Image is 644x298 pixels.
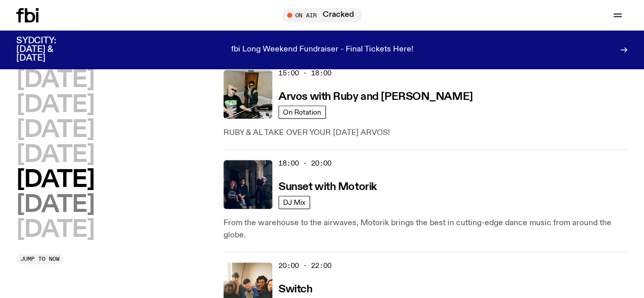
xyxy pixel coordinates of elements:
h3: Sunset with Motorik [278,182,377,193]
p: fbi Long Weekend Fundraiser - Final Tickets Here! [231,45,413,55]
a: DJ Mix [278,196,310,209]
a: Arvos with Ruby and [PERSON_NAME] [278,90,472,102]
h3: Arvos with Ruby and [PERSON_NAME] [278,92,472,102]
button: [DATE] [16,194,94,216]
a: On Rotation [278,105,326,119]
h3: Switch [278,284,312,295]
button: [DATE] [16,119,94,142]
h3: SYDCITY: [DATE] & [DATE] [16,37,81,63]
button: [DATE] [16,144,94,167]
button: Jump to now [16,254,64,264]
a: Switch [278,282,312,295]
p: RUBY & AL TAKE OVER YOUR [DATE] ARVOS! [223,127,628,139]
span: 15:00 - 18:00 [278,68,331,78]
button: [DATE] [16,69,94,92]
button: On AirCracked [282,8,362,22]
span: 18:00 - 20:00 [278,158,331,168]
a: Sunset with Motorik [278,180,377,193]
img: Ruby wears a Collarbones t shirt and pretends to play the DJ decks, Al sings into a pringles can.... [223,70,272,119]
span: Jump to now [20,256,60,262]
span: DJ Mix [283,199,305,206]
span: On Rotation [283,109,321,116]
button: [DATE] [16,94,94,117]
button: [DATE] [16,169,94,192]
span: 20:00 - 22:00 [278,261,331,270]
p: From the warehouse to the airwaves, Motorik brings the best in cutting-edge dance music from arou... [223,217,628,241]
button: [DATE] [16,219,94,241]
